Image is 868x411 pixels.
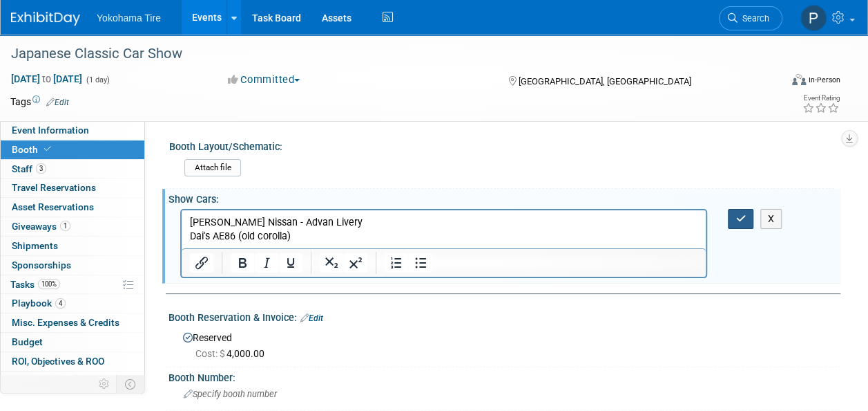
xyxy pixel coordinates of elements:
[6,42,769,66] div: Japanese Classic Car Show
[93,375,117,393] td: Personalize Event Tab Strip
[60,221,70,231] span: 1
[10,279,60,290] span: Tasks
[168,189,840,206] div: Show Cars:
[195,348,226,359] span: Cost: $
[10,73,83,85] span: [DATE] [DATE]
[12,356,104,367] span: ROI, Objectives & ROO
[195,348,270,359] span: 4,000.00
[1,160,144,179] a: Staff3
[55,298,66,309] span: 4
[760,209,782,229] button: X
[223,73,305,87] button: Committed
[12,259,71,271] span: Sponsorships
[85,75,110,84] span: (1 day)
[12,375,81,386] span: Attachments
[1,179,144,197] a: Travel Reservations
[169,136,834,154] div: Booth Layout/Schematic:
[12,221,70,232] span: Giveaways
[300,313,323,323] a: Edit
[808,75,840,85] div: In-Person
[12,298,66,309] span: Playbook
[179,327,830,360] div: Reserved
[70,375,81,385] span: 2
[12,125,89,136] span: Event Information
[279,253,302,273] button: Underline
[36,163,46,174] span: 3
[231,253,254,273] button: Bold
[168,367,840,385] div: Booth Number:
[255,253,278,273] button: Italic
[190,253,213,273] button: Insert/edit link
[344,253,367,273] button: Superscript
[184,389,277,399] span: Specify booth number
[519,76,691,86] span: [GEOGRAPHIC_DATA], [GEOGRAPHIC_DATA]
[1,372,144,390] a: Attachments2
[1,275,144,294] a: Tasks100%
[12,201,94,212] span: Asset Reservations
[1,352,144,371] a: ROI, Objectives & ROO
[11,12,80,26] img: ExhibitDay
[1,237,144,255] a: Shipments
[719,6,782,30] a: Search
[792,74,806,85] img: Format-Inperson.png
[409,253,432,273] button: Bullet list
[385,253,408,273] button: Numbered list
[737,13,769,24] span: Search
[1,294,144,313] a: Playbook4
[1,217,144,236] a: Giveaways1
[12,163,46,174] span: Staff
[12,240,58,251] span: Shipments
[1,333,144,351] a: Budget
[46,98,69,107] a: Edit
[320,253,343,273] button: Subscript
[182,210,706,248] iframe: Rich Text Area
[1,198,144,217] a: Asset Reservations
[117,375,145,393] td: Toggle Event Tabs
[720,72,840,93] div: Event Format
[44,145,51,153] i: Booth reservation complete
[1,140,144,159] a: Booth
[1,121,144,140] a: Event Information
[12,336,43,347] span: Budget
[12,317,119,328] span: Misc. Expenses & Credits
[97,12,161,24] span: Yokohama Tire
[1,313,144,332] a: Misc. Expenses & Credits
[802,95,840,102] div: Event Rating
[168,307,840,325] div: Booth Reservation & Invoice:
[40,73,53,84] span: to
[10,95,69,109] td: Tags
[12,182,96,193] span: Travel Reservations
[12,144,54,155] span: Booth
[800,5,827,31] img: Paris Hull
[38,279,60,289] span: 100%
[1,256,144,275] a: Sponsorships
